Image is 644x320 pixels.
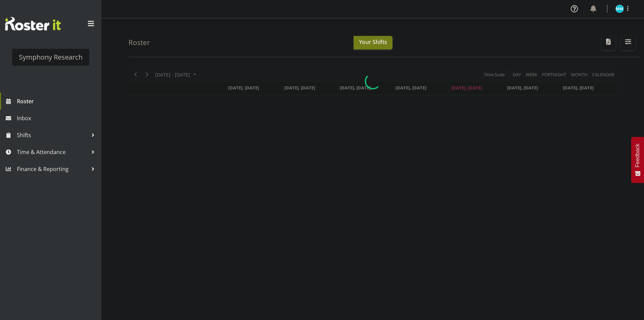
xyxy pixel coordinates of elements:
h4: Roster [128,39,150,46]
img: murphy-mulholland11450.jpg [616,5,624,13]
span: Roster [17,96,98,106]
img: Rosterit website logo [5,17,61,30]
span: Feedback [635,144,641,167]
span: Time & Attendance [17,147,88,157]
button: Your Shifts [354,36,392,49]
button: Feedback - Show survey [631,137,644,183]
span: Inbox [17,113,98,123]
span: Finance & Reporting [17,164,88,174]
div: Symphony Research [19,52,82,62]
button: Filter Shifts [621,35,635,50]
span: Your Shifts [359,38,387,46]
button: Download a PDF of the roster according to the set date range. [601,35,616,50]
span: Shifts [17,130,88,140]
